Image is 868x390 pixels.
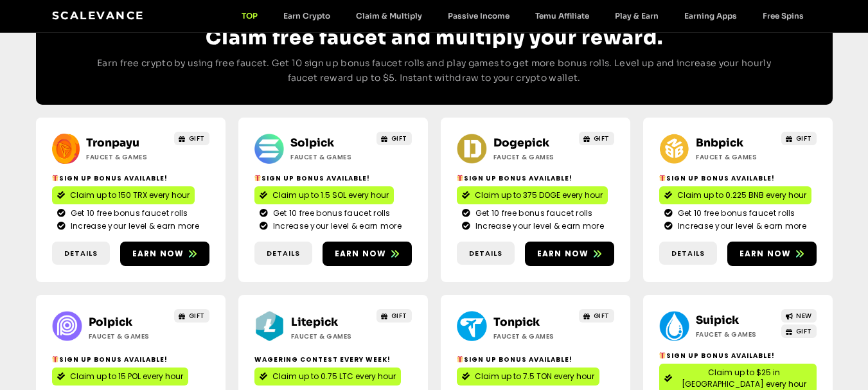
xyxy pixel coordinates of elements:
[781,132,817,145] a: GIFT
[335,248,387,260] span: Earn now
[796,311,812,321] span: NEW
[537,248,589,260] span: Earn now
[475,190,603,201] span: Claim up to 375 DOGE every hour
[457,356,463,362] img: 🎁
[70,371,183,382] span: Claim up to 15 POL every hour
[677,190,806,201] span: Claim up to 0.225 BNB every hour
[52,242,110,265] a: Details
[602,11,671,21] a: Play & Earn
[89,332,169,341] h2: Faucet & Games
[696,314,739,327] a: Suipick
[120,242,209,266] a: Earn now
[52,186,195,204] a: Claim up to 150 TRX every hour
[671,11,750,21] a: Earning Apps
[132,248,184,260] span: Earn now
[174,132,209,145] a: GIFT
[189,311,205,321] span: GIFT
[594,311,610,321] span: GIFT
[457,186,608,204] a: Claim up to 375 DOGE every hour
[796,134,812,143] span: GIFT
[67,208,188,219] span: Get 10 free bonus faucet rolls
[270,208,391,219] span: Get 10 free bonus faucet rolls
[254,368,401,386] a: Claim up to 0.75 LTC every hour
[659,173,817,183] h2: Sign Up Bonus Available!
[796,326,812,336] span: GIFT
[391,134,407,143] span: GIFT
[87,26,781,49] h2: Claim free faucet and multiply your reward.
[493,136,549,150] a: Dogepick
[376,309,412,323] a: GIFT
[254,355,412,364] h2: Wagering contest every week!
[64,248,98,259] span: Details
[727,242,817,266] a: Earn now
[659,186,811,204] a: Claim up to 0.225 BNB every hour
[493,332,574,341] h2: Faucet & Games
[254,242,312,265] a: Details
[229,11,270,21] a: TOP
[290,136,334,150] a: Solpick
[86,136,139,150] a: Tronpayu
[52,9,145,22] a: Scalevance
[475,371,594,382] span: Claim up to 7.5 TON every hour
[376,132,412,145] a: GIFT
[89,315,132,329] a: Polpick
[343,11,435,21] a: Claim & Multiply
[457,173,614,183] h2: Sign Up Bonus Available!
[522,11,602,21] a: Temu Affiliate
[290,152,371,162] h2: Faucet & Games
[270,11,343,21] a: Earn Crypto
[70,190,190,201] span: Claim up to 150 TRX every hour
[435,11,522,21] a: Passive Income
[86,152,166,162] h2: Faucet & Games
[87,56,781,87] p: Earn free crypto by using free faucet. Get 10 sign up bonus faucet rolls and play games to get mo...
[457,175,463,181] img: 🎁
[781,324,817,338] a: GIFT
[52,355,209,364] h2: Sign Up Bonus Available!
[493,152,574,162] h2: Faucet & Games
[525,242,614,266] a: Earn now
[472,208,593,219] span: Get 10 free bonus faucet rolls
[677,367,811,390] span: Claim up to $25 in [GEOGRAPHIC_DATA] every hour
[229,11,817,21] nav: Menu
[472,220,604,232] span: Increase your level & earn more
[52,175,58,181] img: 🎁
[493,315,540,329] a: Tonpick
[254,175,261,181] img: 🎁
[659,242,717,265] a: Details
[457,355,614,364] h2: Sign Up Bonus Available!
[52,173,209,183] h2: Sign Up Bonus Available!
[323,242,412,266] a: Earn now
[52,356,58,362] img: 🎁
[254,186,394,204] a: Claim up to 1.5 SOL every hour
[740,248,792,260] span: Earn now
[696,152,776,162] h2: Faucet & Games
[457,368,599,386] a: Claim up to 7.5 TON every hour
[696,330,776,339] h2: Faucet & Games
[781,309,817,323] a: NEW
[52,368,188,386] a: Claim up to 15 POL every hour
[391,311,407,321] span: GIFT
[659,352,666,359] img: 🎁
[254,173,412,183] h2: Sign Up Bonus Available!
[272,371,396,382] span: Claim up to 0.75 LTC every hour
[579,309,614,323] a: GIFT
[659,175,666,181] img: 🎁
[671,248,705,259] span: Details
[67,220,199,232] span: Increase your level & earn more
[675,208,795,219] span: Get 10 free bonus faucet rolls
[675,220,806,232] span: Increase your level & earn more
[270,220,402,232] span: Increase your level & earn more
[291,332,371,341] h2: Faucet & Games
[469,248,502,259] span: Details
[272,190,389,201] span: Claim up to 1.5 SOL every hour
[594,134,610,143] span: GIFT
[457,242,515,265] a: Details
[267,248,300,259] span: Details
[659,351,817,360] h2: Sign Up Bonus Available!
[174,309,209,323] a: GIFT
[189,134,205,143] span: GIFT
[579,132,614,145] a: GIFT
[291,315,338,329] a: Litepick
[750,11,817,21] a: Free Spins
[696,136,743,150] a: Bnbpick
